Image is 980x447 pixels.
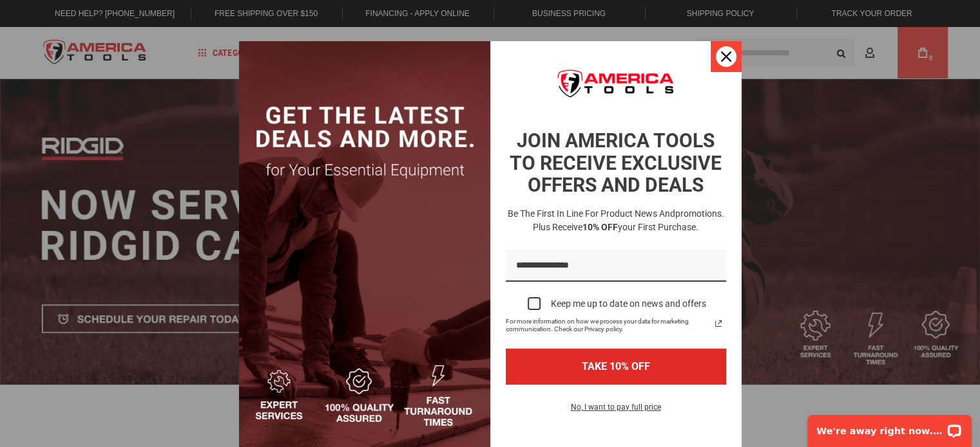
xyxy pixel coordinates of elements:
h3: Be the first in line for product news and [503,207,729,234]
strong: JOIN AMERICA TOOLS TO RECEIVE EXCLUSIVE OFFERS AND DEALS [510,129,722,196]
iframe: LiveChat chat widget [799,406,980,447]
a: Read our Privacy Policy [711,316,726,331]
div: Keep me up to date on news and offers [551,298,706,309]
button: Close [711,41,742,72]
span: For more information on how we process your data for marketing communication. Check our Privacy p... [506,318,711,333]
strong: 10% OFF [582,222,618,232]
svg: link icon [711,316,726,331]
span: promotions. Plus receive your first purchase. [533,208,724,232]
svg: close icon [721,51,731,62]
button: No, I want to pay full price [561,400,671,422]
input: Email field [506,250,726,282]
button: TAKE 10% OFF [506,349,726,384]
